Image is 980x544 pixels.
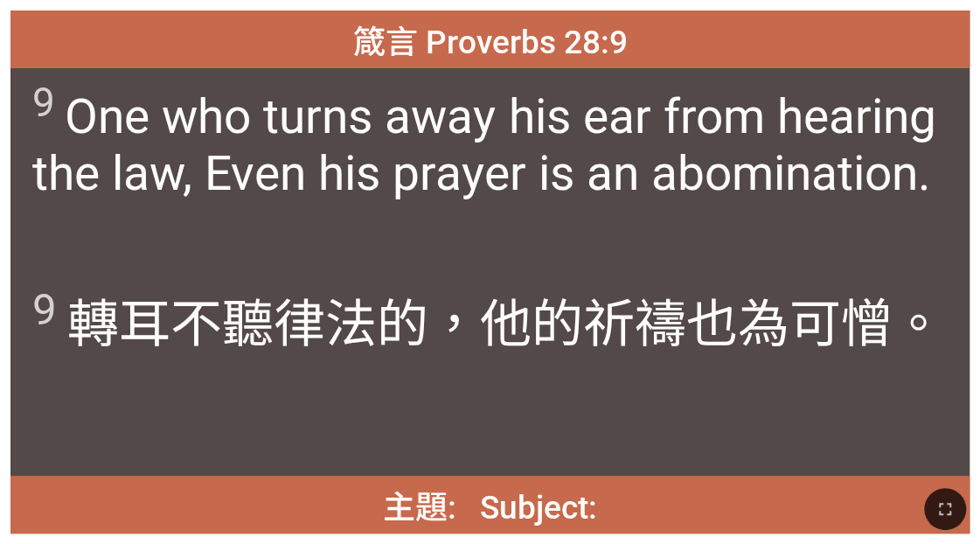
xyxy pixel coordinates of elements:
wh8441: 。 [893,294,944,354]
sup: 9 [32,79,55,126]
span: 箴言 Proverbs 28:9 [353,16,628,63]
wh8451: 的，他的祈禱 [377,294,944,354]
span: 轉 [32,282,944,357]
wh8605: 也為可憎 [686,294,944,354]
wh8085: 律法 [274,294,944,354]
wh241: 不聽 [170,294,944,354]
span: One who turns away his ear from hearing the law, Even his prayer is an abomination. [32,79,948,200]
wh5493: 耳 [119,294,944,354]
sup: 9 [32,284,57,335]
